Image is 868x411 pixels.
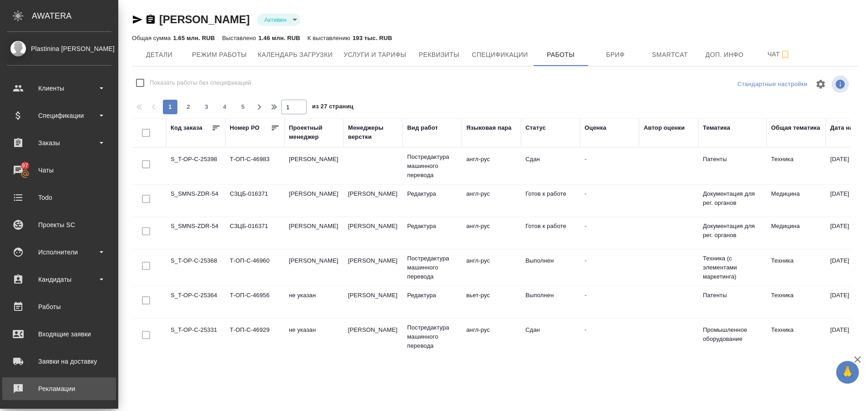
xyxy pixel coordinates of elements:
p: 193 тыс. RUB [353,35,392,41]
div: Оценка [585,123,606,132]
span: из 27 страниц [312,101,353,114]
td: S_T-OP-C-25364 [166,286,225,318]
td: [PERSON_NAME] [343,286,403,318]
td: Т-ОП-С-46929 [225,321,284,353]
td: [PERSON_NAME] [284,252,343,284]
a: - [585,223,586,229]
p: Постредактура машинного перевода [407,323,457,350]
td: СЗЦБ-016371 [225,217,284,249]
a: 97Чаты [2,159,116,182]
div: AWATERA [32,7,118,25]
p: Общая сумма [132,35,173,41]
div: Кандидаты [7,273,111,286]
td: [PERSON_NAME] [343,252,403,284]
div: Код заказа [171,123,202,132]
div: Рекламации [7,382,111,396]
div: Вид работ [407,123,438,132]
td: [PERSON_NAME] [284,150,343,182]
a: Входящие заявки [2,323,116,345]
div: Todo [7,191,111,204]
td: англ-рус [462,185,521,217]
div: Менеджеры верстки [348,123,398,142]
button: 4 [217,100,232,114]
div: Языковая пара [466,123,512,132]
p: К выставлению [308,35,353,41]
span: Календарь загрузки [258,49,333,61]
p: Документация для рег. органов [703,189,762,208]
span: Детали [137,49,181,61]
div: Проекты SC [7,218,111,232]
div: Автор оценки [644,123,685,132]
span: Чат [757,49,801,60]
span: Посмотреть информацию [832,76,851,93]
div: Тематика [703,123,730,132]
p: Постредактура машинного перевода [407,152,457,180]
span: Доп. инфо [703,49,747,61]
div: Спецификации [7,109,111,122]
a: - [585,190,586,197]
td: англ-рус [462,217,521,249]
div: Исполнители [7,245,111,259]
div: Plastinina [PERSON_NAME] [7,44,111,54]
div: Чаты [7,163,111,177]
span: 2 [181,102,196,112]
span: Smartcat [648,49,692,61]
td: S_T-OP-C-25331 [166,321,225,353]
td: [PERSON_NAME] [343,321,403,353]
td: не указан [284,321,343,353]
button: Активен [262,16,289,24]
div: split button [735,77,810,91]
span: 5 [236,102,250,112]
td: англ-рус [462,321,521,353]
button: Скопировать ссылку для ЯМессенджера [132,14,143,25]
td: Медицина [767,217,826,249]
td: Медицина [767,185,826,217]
p: Техника (с элементами маркетинга) [703,254,762,281]
td: [PERSON_NAME] [284,217,343,249]
a: - [585,257,586,264]
div: Общая тематика [771,123,820,132]
td: Выполнен [521,252,580,284]
a: Работы [2,295,116,318]
td: S_SMNS-ZDR-54 [166,185,225,217]
td: [PERSON_NAME] [343,217,403,249]
span: Реквизиты [417,49,461,61]
span: 4 [217,102,232,112]
td: [PERSON_NAME] [343,185,403,217]
td: Техника [767,150,826,182]
div: Заявки на доставку [7,355,111,368]
td: Т-ОП-С-46983 [225,150,284,182]
td: англ-рус [462,252,521,284]
td: вьет-рус [462,286,521,318]
button: 3 [199,100,214,114]
button: 🙏 [836,361,859,384]
svg: Подписаться [780,49,791,60]
p: Редактура [407,189,457,198]
div: Дата начала [830,123,867,132]
a: Todo [2,186,116,209]
p: Документация для рег. органов [703,222,762,240]
a: - [585,292,586,299]
td: Готов к работе [521,185,580,217]
td: СЗЦБ-016371 [225,185,284,217]
p: Постредактура машинного перевода [407,254,457,281]
a: Рекламации [2,377,116,400]
div: Входящие заявки [7,327,111,341]
div: Активен [257,14,300,26]
p: 1.46 млн. RUB [258,35,300,41]
span: Услуги и тарифы [343,49,406,61]
p: Редактура [407,222,457,231]
td: Сдан [521,150,580,182]
td: Готов к работе [521,217,580,249]
p: Промышленное оборудование [703,325,762,344]
p: Патенты [703,291,762,300]
p: 1.65 млн. RUB [173,35,215,41]
div: Заказы [7,136,111,150]
td: Т-ОП-С-46960 [225,252,284,284]
span: 97 [16,161,34,170]
div: Статус [525,123,546,132]
td: англ-рус [462,150,521,182]
td: Сдан [521,321,580,353]
span: Бриф [594,49,637,61]
div: Клиенты [7,81,111,95]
